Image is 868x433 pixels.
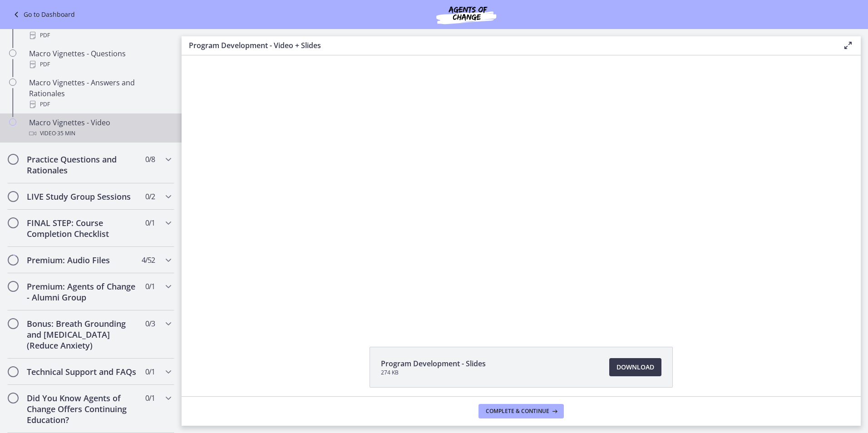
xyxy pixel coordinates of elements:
[142,255,155,266] span: 4 / 52
[145,281,155,292] span: 0 / 1
[29,117,171,139] div: Macro Vignettes - Video
[381,369,486,376] span: 274 KB
[486,408,549,415] span: Complete & continue
[145,366,155,377] span: 0 / 1
[27,281,138,303] h2: Premium: Agents of Change - Alumni Group
[27,154,138,176] h2: Practice Questions and Rationales
[27,366,138,377] h2: Technical Support and FAQs
[27,318,138,351] h2: Bonus: Breath Grounding and [MEDICAL_DATA] (Reduce Anxiety)
[56,128,75,139] span: · 35 min
[27,255,138,266] h2: Premium: Audio Files
[189,40,828,51] h3: Program Development - Video + Slides
[412,4,521,25] img: Agents of Change
[609,358,661,376] a: Download
[27,393,138,425] h2: Did You Know Agents of Change Offers Continuing Education?
[182,55,861,326] iframe: Video Lesson
[11,9,75,20] a: Go to Dashboard
[381,358,486,369] span: Program Development - Slides
[145,154,155,165] span: 0 / 8
[145,191,155,202] span: 0 / 2
[29,99,171,110] div: PDF
[616,362,654,373] span: Download
[27,217,138,239] h2: FINAL STEP: Course Completion Checklist
[29,59,171,70] div: PDF
[29,128,171,139] div: Video
[29,48,171,70] div: Macro Vignettes - Questions
[29,30,171,41] div: PDF
[478,404,564,418] button: Complete & continue
[145,217,155,228] span: 0 / 1
[145,318,155,329] span: 0 / 3
[29,77,171,110] div: Macro Vignettes - Answers and Rationales
[27,191,138,202] h2: LIVE Study Group Sessions
[145,393,155,403] span: 0 / 1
